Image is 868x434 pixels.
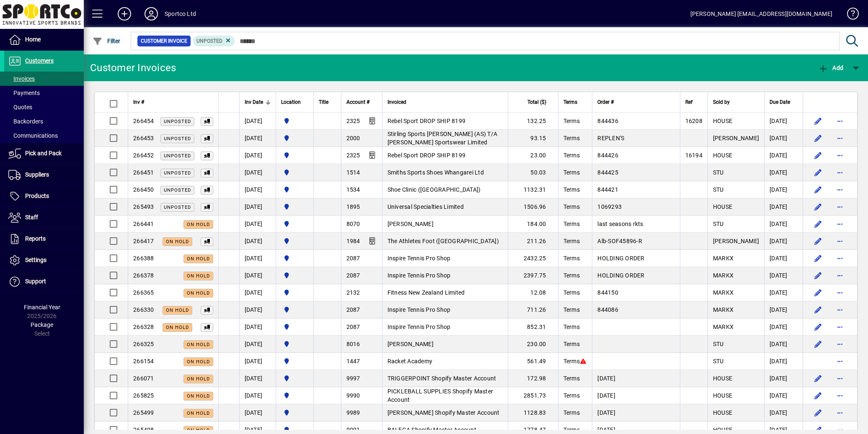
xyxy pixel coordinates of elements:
div: Location [281,98,308,107]
span: Pick and Pack [25,150,62,157]
span: On hold [166,325,189,330]
td: [DATE] [764,301,803,318]
span: Terms [563,118,580,124]
button: Edit [811,183,825,196]
td: 132.25 [508,113,558,130]
span: 844426 [597,152,618,159]
span: Sportco Ltd Warehouse [281,168,308,177]
a: Products [4,186,84,207]
span: Add [818,64,843,71]
td: 852.31 [508,318,558,336]
span: Terms [563,152,580,159]
td: [DATE] [239,387,276,404]
span: [PERSON_NAME] [387,341,434,347]
a: Home [4,29,84,50]
span: [DATE] [597,392,615,399]
span: Quotes [8,104,32,110]
span: Unposted [164,170,191,176]
span: 8070 [346,221,360,227]
span: MARKX [713,324,734,330]
span: Sportco Ltd Warehouse [281,408,308,417]
span: last seasons rkts [597,221,643,227]
span: On hold [166,239,189,244]
span: Terms [563,341,580,347]
span: Terms [563,272,580,279]
span: Terms [563,186,580,193]
mat-chip: Customer Invoice Status: Unposted [193,36,235,46]
span: Terms [563,358,580,365]
td: [DATE] [764,318,803,336]
span: 16194 [685,152,703,159]
span: 266454 [133,118,154,124]
div: Inv Date [245,98,271,107]
button: More options [833,217,847,231]
span: TRIGGERPOINT Shopify Master Account [387,375,496,382]
button: More options [833,354,847,368]
td: [DATE] [764,250,803,267]
td: 230.00 [508,336,558,353]
div: Inv # [133,98,213,107]
button: More options [833,166,847,179]
a: Staff [4,207,84,228]
span: 2325 [346,152,360,159]
span: 266453 [133,135,154,141]
span: Universal Specialties Limited [387,203,464,210]
span: On hold [187,393,210,399]
td: [DATE] [239,147,276,164]
span: Terms [563,238,580,244]
span: MARKX [713,289,734,296]
span: Terms [563,324,580,330]
button: More options [833,114,847,128]
span: Communications [8,132,58,139]
a: Backorders [4,114,84,128]
span: 1895 [346,203,360,210]
span: Terms [563,98,577,107]
button: Edit [811,389,825,402]
span: Unposted [164,205,191,210]
span: Terms [563,392,580,399]
span: Terms [563,203,580,210]
span: [PERSON_NAME] [713,135,759,141]
span: Sportco Ltd Warehouse [281,202,308,211]
button: Edit [811,286,825,299]
span: Sportco Ltd Warehouse [281,151,308,160]
button: More options [833,372,847,385]
span: Inspire Tennis Pro Shop [387,272,451,279]
span: Unposted [164,119,191,124]
td: 2432.25 [508,250,558,267]
span: Terms [563,306,580,313]
span: STU [713,169,724,176]
span: MARKX [713,255,734,262]
td: [DATE] [764,336,803,353]
a: Quotes [4,100,84,114]
span: HOUSE [713,375,732,382]
button: More options [833,269,847,282]
span: 2087 [346,272,360,279]
td: [DATE] [764,147,803,164]
a: Invoices [4,72,84,86]
td: [DATE] [764,181,803,198]
button: Edit [811,303,825,316]
span: Title [319,98,328,107]
a: Reports [4,229,84,249]
span: 265493 [133,203,154,210]
span: 266154 [133,358,154,365]
td: 2851.73 [508,387,558,404]
span: Due Date [770,98,790,107]
span: Terms [563,375,580,382]
td: 2397.75 [508,267,558,284]
span: 266330 [133,306,154,313]
td: [DATE] [764,370,803,387]
td: [DATE] [239,233,276,250]
span: 1447 [346,358,360,365]
span: Sportco Ltd Warehouse [281,374,308,383]
a: Pick and Pack [4,143,84,164]
button: More options [833,131,847,145]
span: Customers [25,57,54,64]
td: 12.08 [508,284,558,301]
span: HOLDING ORDER [597,255,644,262]
button: Edit [811,200,825,213]
span: 266417 [133,238,154,244]
span: 2087 [346,306,360,313]
span: On hold [187,290,210,296]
